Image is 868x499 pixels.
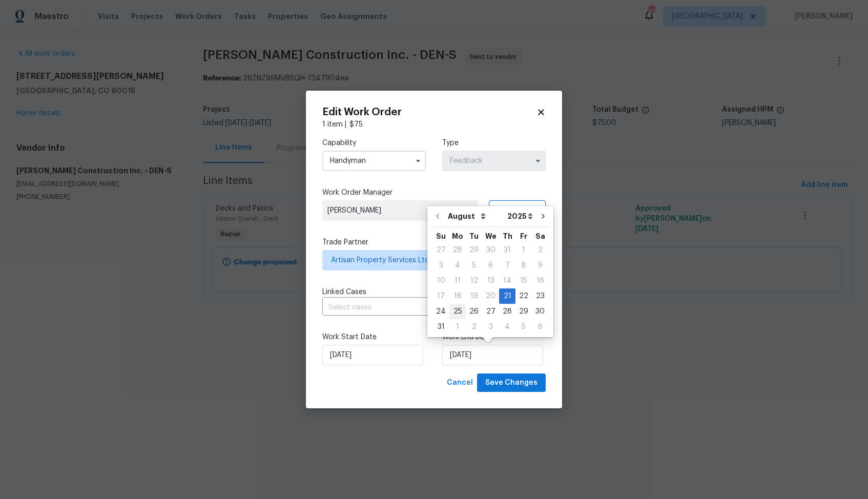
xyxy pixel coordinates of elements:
[515,274,532,288] div: 15
[443,373,477,392] button: Cancel
[482,288,499,304] div: Wed Aug 20 2025
[482,304,499,319] div: 27
[499,288,515,304] div: Thu Aug 21 2025
[322,119,546,130] div: 1 item |
[532,273,548,288] div: Sat Aug 16 2025
[532,258,548,273] div: Sat Aug 09 2025
[515,304,532,319] div: 29
[322,287,366,297] span: Linked Cases
[499,320,515,334] div: 4
[449,319,466,335] div: Mon Sep 01 2025
[515,243,532,257] div: 1
[322,188,546,198] label: Work Order Manager
[485,377,538,389] span: Save Changes
[447,377,473,389] span: Cancel
[535,233,545,240] abbr: Saturday
[515,288,532,304] div: Fri Aug 22 2025
[515,304,532,319] div: Fri Aug 29 2025
[466,289,482,303] div: 19
[515,242,532,258] div: Fri Aug 01 2025
[466,274,482,288] div: 12
[432,274,449,288] div: 10
[442,151,546,171] input: Select...
[515,273,532,288] div: Fri Aug 15 2025
[449,258,466,273] div: Mon Aug 04 2025
[466,320,482,334] div: 2
[466,319,482,335] div: Tue Sep 02 2025
[322,107,536,117] h2: Edit Work Order
[482,320,499,334] div: 3
[432,258,449,273] div: Sun Aug 03 2025
[515,258,532,273] div: 8
[532,320,548,334] div: 6
[466,304,482,319] div: 26
[499,273,515,288] div: Thu Aug 14 2025
[432,304,449,319] div: Sun Aug 24 2025
[499,304,515,319] div: 28
[445,209,505,224] select: Month
[449,320,466,334] div: 1
[466,258,482,273] div: Tue Aug 05 2025
[436,233,446,240] abbr: Sunday
[499,304,515,319] div: Thu Aug 28 2025
[349,121,363,128] span: $ 75
[532,288,548,304] div: Sat Aug 23 2025
[466,258,482,273] div: 5
[432,242,449,258] div: Sun Jul 27 2025
[535,206,551,226] button: Go to next month
[452,233,463,240] abbr: Monday
[503,233,512,240] abbr: Thursday
[412,155,424,167] button: Show options
[515,289,532,303] div: 22
[442,138,546,148] label: Type
[515,258,532,273] div: Fri Aug 08 2025
[532,242,548,258] div: Sat Aug 02 2025
[449,304,466,319] div: Mon Aug 25 2025
[466,304,482,319] div: Tue Aug 26 2025
[322,138,426,148] label: Capability
[322,237,546,247] label: Trade Partner
[532,319,548,335] div: Sat Sep 06 2025
[499,319,515,335] div: Thu Sep 04 2025
[327,205,472,216] span: [PERSON_NAME]
[532,243,548,257] div: 2
[532,289,548,303] div: 23
[482,273,499,288] div: Wed Aug 13 2025
[449,258,466,273] div: 4
[449,274,466,288] div: 11
[430,206,445,226] button: Go to previous month
[449,273,466,288] div: Mon Aug 11 2025
[322,345,423,365] input: M/D/YYYY
[515,320,532,334] div: 5
[449,243,466,257] div: 28
[532,155,544,167] button: Show options
[485,233,497,240] abbr: Wednesday
[505,209,535,224] select: Year
[449,289,466,303] div: 18
[432,258,449,273] div: 3
[499,289,515,303] div: 21
[466,288,482,304] div: Tue Aug 19 2025
[432,320,449,334] div: 31
[432,273,449,288] div: Sun Aug 10 2025
[466,243,482,257] div: 29
[498,205,522,216] span: Assign
[432,289,449,303] div: 17
[532,258,548,273] div: 9
[432,319,449,335] div: Sun Aug 31 2025
[432,288,449,304] div: Sun Aug 17 2025
[442,345,543,365] input: M/D/YYYY
[482,258,499,273] div: 6
[532,304,548,319] div: Sat Aug 30 2025
[499,243,515,257] div: 31
[432,304,449,319] div: 24
[466,273,482,288] div: Tue Aug 12 2025
[482,242,499,258] div: Wed Jul 30 2025
[532,274,548,288] div: 16
[477,373,546,392] button: Save Changes
[482,258,499,273] div: Wed Aug 06 2025
[482,289,499,303] div: 20
[499,242,515,258] div: Thu Jul 31 2025
[322,151,426,171] input: Select...
[322,300,517,316] input: Select cases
